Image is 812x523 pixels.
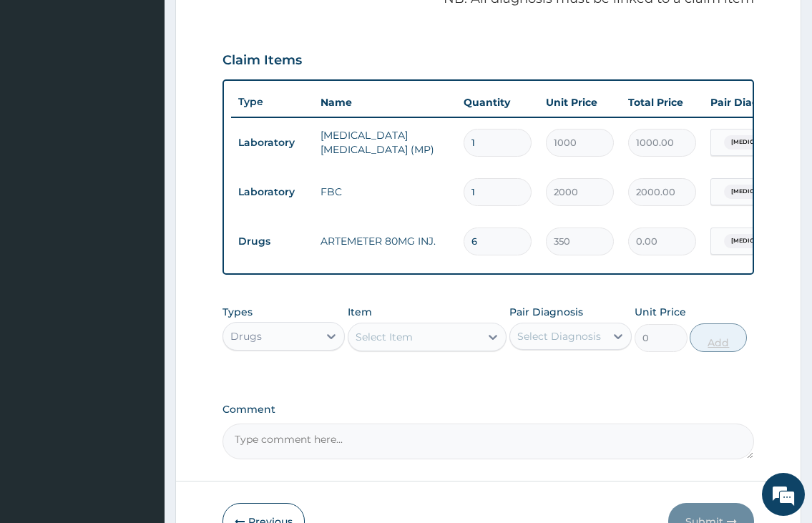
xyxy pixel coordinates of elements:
[26,72,58,107] img: d_794563401_company_1708531726252_794563401
[348,305,372,319] label: Item
[313,88,456,117] th: Name
[230,329,262,343] div: Drugs
[456,88,539,117] th: Quantity
[724,234,791,248] span: [MEDICAL_DATA]
[724,135,791,150] span: [MEDICAL_DATA]
[724,185,791,199] span: [MEDICAL_DATA]
[356,330,413,344] div: Select Item
[235,7,269,41] div: Minimize live chat window
[231,179,313,205] td: Laboratory
[74,80,240,99] div: Chat with us now
[231,228,313,255] td: Drugs
[7,361,273,411] textarea: Type your message and hit 'Enter'
[690,323,747,352] button: Add
[509,305,583,319] label: Pair Diagnosis
[635,305,686,319] label: Unit Price
[83,165,197,310] span: We're online!
[222,404,753,416] label: Comment
[231,89,313,115] th: Type
[231,129,313,156] td: Laboratory
[517,329,601,343] div: Select Diagnosis
[539,88,621,117] th: Unit Price
[313,227,456,255] td: ARTEMETER 80MG INJ.
[313,177,456,206] td: FBC
[222,306,253,318] label: Types
[621,88,703,117] th: Total Price
[222,53,302,69] h3: Claim Items
[313,121,456,164] td: [MEDICAL_DATA] [MEDICAL_DATA] (MP)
